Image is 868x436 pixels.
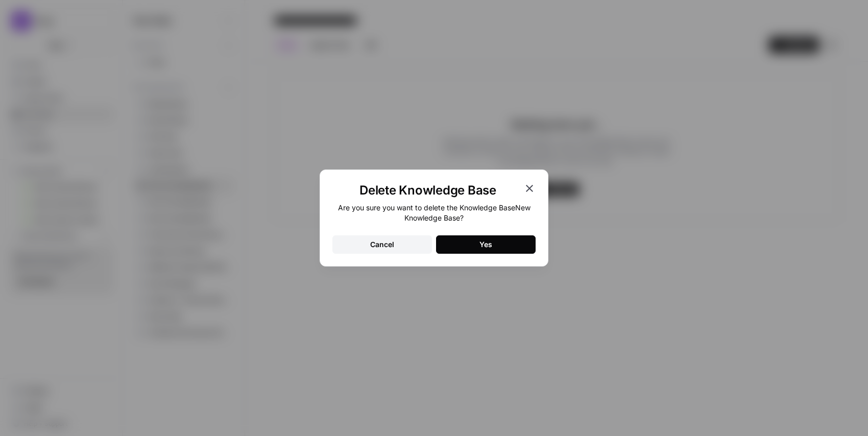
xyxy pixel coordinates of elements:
div: Yes [479,239,492,250]
div: Cancel [370,239,394,250]
div: Are you sure you want to delete the Knowledge Base New Knowledge Base ? [332,203,536,223]
button: Yes [436,235,536,254]
h1: Delete Knowledge Base [332,182,523,199]
button: Cancel [332,235,432,254]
